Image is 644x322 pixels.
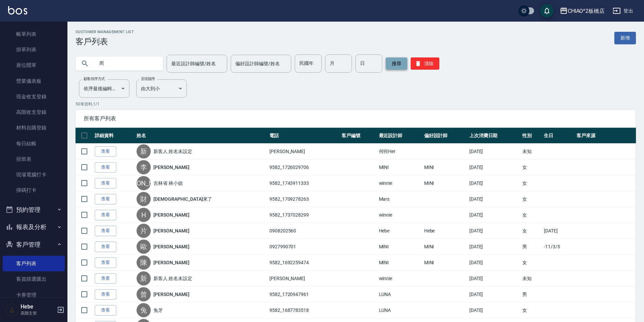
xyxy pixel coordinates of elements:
[8,6,27,15] img: Logo
[377,191,422,207] td: Mars
[377,175,422,191] td: winnie
[268,191,340,207] td: 9582_1709278263
[468,255,521,271] td: [DATE]
[153,227,189,234] a: [PERSON_NAME]
[3,271,65,287] a: 客資篩選匯出
[3,218,65,236] button: 報表及分析
[76,30,134,34] h2: Customer Management List
[386,57,407,70] button: 搜尋
[377,271,422,287] td: winnie
[153,148,192,155] a: 新客人 姓名未設定
[95,305,116,316] a: 查看
[268,302,340,318] td: 9582_1687783518
[137,176,151,190] div: [PERSON_NAME]
[377,128,422,144] th: 最近設計師
[610,5,636,17] button: 登出
[95,226,116,236] a: 查看
[521,255,542,271] td: 女
[614,32,636,44] a: 新增
[268,255,340,271] td: 9582_1692259474
[3,236,65,253] button: 客戶管理
[84,115,628,122] span: 所有客戶列表
[557,4,608,18] button: CHIAO^2板橋店
[95,162,116,173] a: 查看
[141,76,155,81] label: 呈現順序
[521,239,542,255] td: 男
[3,167,65,182] a: 現場電腦打卡
[377,255,422,271] td: MINI
[3,104,65,120] a: 高階收支登錄
[268,128,340,144] th: 電話
[153,275,192,282] a: 新客人 姓名未設定
[95,257,116,268] a: 查看
[137,160,151,174] div: 李
[95,242,116,252] a: 查看
[521,191,542,207] td: 女
[468,287,521,302] td: [DATE]
[268,287,340,302] td: 9582_1720947961
[521,271,542,287] td: 未知
[468,271,521,287] td: [DATE]
[468,302,521,318] td: [DATE]
[575,128,636,144] th: 客戶來源
[468,159,521,175] td: [DATE]
[5,303,19,317] img: Person
[3,136,65,151] a: 每日結帳
[377,239,422,255] td: MINI
[377,287,422,302] td: LUNA
[153,164,189,171] a: [PERSON_NAME]
[95,178,116,189] a: 查看
[3,57,65,73] a: 座位開單
[377,207,422,223] td: winnie
[521,223,542,239] td: 女
[21,310,55,316] p: 高階主管
[268,223,340,239] td: 0908202560
[377,159,422,175] td: MINI
[521,175,542,191] td: 女
[153,180,183,187] a: 吉林省 林小姐
[542,223,575,239] td: [DATE]
[3,182,65,198] a: 掃碼打卡
[3,42,65,57] a: 掛單列表
[137,303,151,317] div: 兔
[468,223,521,239] td: [DATE]
[521,144,542,159] td: 未知
[3,26,65,42] a: 帳單列表
[137,192,151,206] div: 財
[377,144,422,159] td: 何何Her
[76,101,636,107] p: 50 筆資料, 1 / 1
[542,239,575,255] td: -11/3/5
[521,159,542,175] td: 女
[84,76,105,81] label: 顧客排序方式
[3,73,65,89] a: 營業儀表板
[137,208,151,222] div: H
[76,37,134,46] h3: 客戶列表
[95,146,116,157] a: 查看
[422,128,468,144] th: 偏好設計師
[3,151,65,167] a: 排班表
[137,271,151,286] div: 新
[268,144,340,159] td: [PERSON_NAME]
[153,212,189,218] a: [PERSON_NAME]
[468,144,521,159] td: [DATE]
[153,243,189,250] a: [PERSON_NAME]
[540,4,554,18] button: save
[95,289,116,300] a: 查看
[521,287,542,302] td: 男
[468,239,521,255] td: [DATE]
[268,159,340,175] td: 9582_1726029706
[3,201,65,219] button: 預約管理
[153,196,212,202] a: [DEMOGRAPHIC_DATA]來了
[568,7,605,15] div: CHIAO^2板橋店
[153,307,163,314] a: 兔牙
[422,239,468,255] td: MINI
[468,207,521,223] td: [DATE]
[340,128,377,144] th: 客戶編號
[136,79,187,98] div: 由大到小
[153,291,189,298] a: [PERSON_NAME]
[521,207,542,223] td: 女
[3,256,65,271] a: 客戶列表
[468,128,521,144] th: 上次消費日期
[137,287,151,301] div: 曾
[137,240,151,254] div: 歐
